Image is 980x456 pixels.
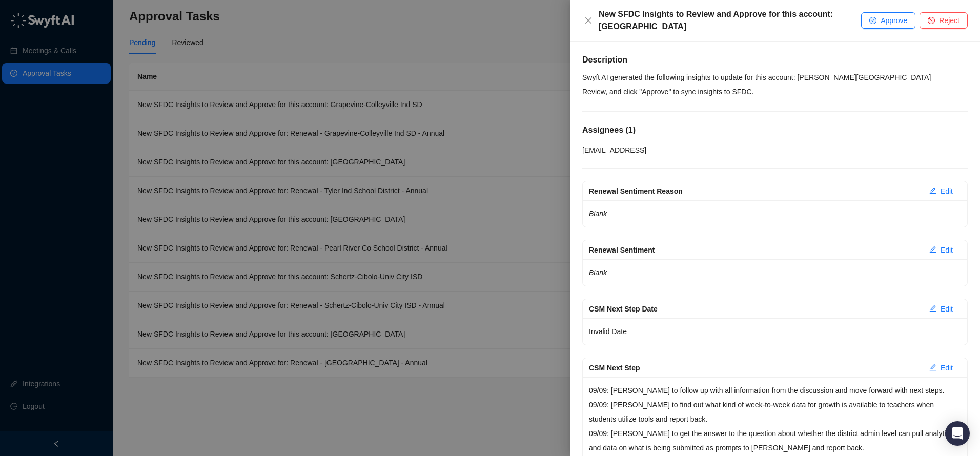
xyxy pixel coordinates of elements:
p: Swyft AI generated the following insights to update for this account: [PERSON_NAME][GEOGRAPHIC_DATA] [582,70,968,85]
button: Close [582,14,595,27]
button: Reject [920,12,968,29]
span: Edit [941,185,953,197]
button: Edit [921,242,961,258]
div: Renewal Sentiment [589,244,921,256]
span: Approve [881,15,907,26]
span: Edit [941,362,953,374]
h5: Assignees ( 1 ) [582,124,968,136]
em: Blank [589,210,607,218]
div: Renewal Sentiment Reason [589,185,921,197]
button: Edit [921,360,961,376]
div: New SFDC Insights to Review and Approve for this account: [GEOGRAPHIC_DATA] [599,8,861,33]
div: CSM Next Step Date [589,303,921,315]
span: Edit [941,244,953,256]
div: Open Intercom Messenger [945,421,970,446]
button: Edit [921,301,961,317]
span: Edit [941,303,953,315]
em: Blank [589,268,607,277]
span: Reject [939,15,959,26]
span: edit [929,364,936,371]
p: Review, and click "Approve" to sync insights to SFDC. [582,85,968,99]
p: Invalid Date [589,324,961,339]
button: Edit [921,183,961,199]
h5: Description [582,54,968,66]
span: check-circle [869,17,876,24]
span: [EMAIL_ADDRESS] [582,146,646,154]
button: Approve [861,12,915,29]
div: CSM Next Step [589,362,921,374]
span: close [584,16,593,25]
span: stop [928,17,935,24]
span: edit [929,187,936,194]
span: edit [929,305,936,312]
span: edit [929,246,936,253]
